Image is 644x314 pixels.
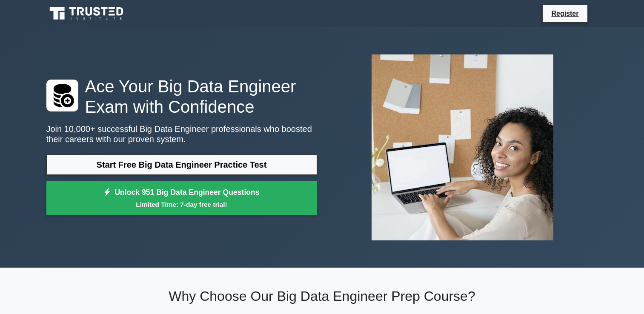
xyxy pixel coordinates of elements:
p: Join 10,000+ successful Big Data Engineer professionals who boosted their careers with our proven... [46,124,317,144]
a: Start Free Big Data Engineer Practice Test [46,154,317,175]
a: Register [546,8,584,19]
h2: Why Choose Our Big Data Engineer Prep Course? [46,288,598,304]
small: Limited Time: 7-day free trial! [57,200,306,209]
a: Unlock 951 Big Data Engineer QuestionsLimited Time: 7-day free trial! [46,181,317,215]
h1: Ace Your Big Data Engineer Exam with Confidence [46,76,317,117]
